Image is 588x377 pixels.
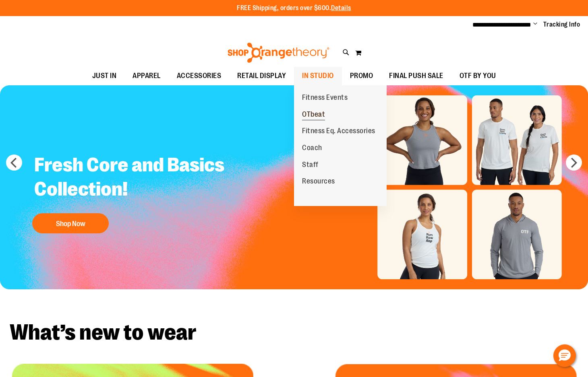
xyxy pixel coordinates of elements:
[533,21,537,29] button: Account menu
[169,67,230,85] a: ACCESSORIES
[133,67,161,85] span: APPAREL
[342,67,381,85] a: PROMO
[92,67,117,85] span: JUST IN
[451,67,504,85] a: OTF BY YOU
[237,67,286,85] span: RETAIL DISPLAY
[302,177,335,187] span: Resources
[6,155,22,171] button: prev
[566,155,582,171] button: next
[177,67,222,85] span: ACCESSORIES
[389,67,443,85] span: FINAL PUSH SALE
[294,106,333,123] a: OTbeat
[302,110,325,120] span: OTbeat
[302,144,322,154] span: Coach
[350,67,373,85] span: PROMO
[553,344,576,367] button: Hello, have a question? Let’s chat.
[302,67,334,85] span: IN STUDIO
[237,4,351,13] p: FREE Shipping, orders over $600.
[302,93,348,103] span: Fitness Events
[226,43,331,63] img: Shop Orangetheory
[294,67,342,85] a: IN STUDIO
[302,161,319,171] span: Staff
[302,127,375,137] span: Fitness Eq. Accessories
[460,67,496,85] span: OTF BY YOU
[32,213,109,233] button: Shop Now
[381,67,451,85] a: FINAL PUSH SALE
[28,147,234,209] h2: Fresh Core and Basics Collection!
[294,85,387,206] ul: IN STUDIO
[294,157,327,173] a: Staff
[543,20,580,29] a: Tracking Info
[294,123,383,140] a: Fitness Eq. Accessories
[294,140,330,157] a: Coach
[124,67,169,85] a: APPAREL
[331,4,351,12] a: Details
[294,89,356,106] a: Fitness Events
[84,67,125,85] a: JUST IN
[294,173,343,190] a: Resources
[28,147,234,237] a: Fresh Core and Basics Collection! Shop Now
[229,67,294,85] a: RETAIL DISPLAY
[10,321,578,344] h2: What’s new to wear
